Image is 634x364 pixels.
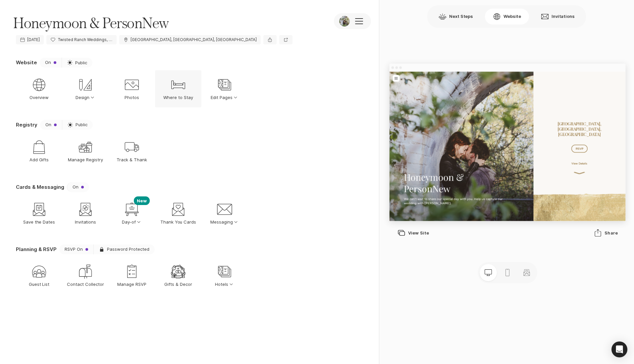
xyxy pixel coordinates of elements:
div: Gifts & Decor [170,264,186,280]
button: On [67,182,89,192]
svg: Preview desktop [485,269,493,277]
div: Manage RSVP [124,264,140,280]
p: Design [76,94,96,100]
a: Preview website [279,35,292,44]
a: Gifts & Decor [155,257,201,294]
button: Design [62,70,109,107]
a: Guest List [16,257,62,294]
div: Messaging [217,201,233,217]
p: Track & Thank [117,157,147,163]
a: Overview [16,70,62,107]
p: Cards & Messaging [16,183,64,190]
button: Invitations [533,9,583,25]
span: Public [76,122,87,127]
div: Invitations [78,201,93,217]
p: Planning & RSVP [16,246,57,253]
p: Invitations [75,219,96,225]
button: Hotels [201,257,248,294]
a: Where to Stay [155,70,201,107]
p: Photos [125,94,139,100]
button: On [40,120,62,130]
div: Save the Dates [31,201,47,217]
span: [DATE] [27,37,40,42]
p: Gifts & Decor [164,281,192,287]
p: Contact Collector [67,281,104,287]
p: Add Gifts [29,157,49,163]
div: Design [78,77,93,93]
p: Registry [16,121,37,128]
div: Manage Registry [78,139,93,155]
img: Event Photo [339,16,350,26]
button: RSVP On [59,244,93,254]
button: Password Protected [93,244,155,254]
div: Add Gifts [31,139,47,155]
p: Where to Stay [163,94,193,100]
p: New [134,196,150,205]
div: View Site [397,229,429,237]
button: Edit Pages [201,70,248,107]
div: Hotels [217,264,233,280]
p: Guest List [29,281,50,287]
div: Guest List [31,264,47,280]
div: Where to Stay [170,77,186,93]
p: Overview [29,94,49,100]
div: Contact Collector [78,264,93,280]
div: Track & Thank [124,139,140,155]
button: Website [485,9,529,25]
button: Share event information [263,35,277,44]
a: Manage Registry [62,132,109,170]
svg: Preview matching stationery [523,269,531,277]
div: Open Intercom Messenger [611,341,627,357]
a: Track & Thank [109,132,155,170]
p: Day-of [122,219,142,225]
p: Manage Registry [68,157,103,163]
p: Edit Pages [211,94,238,100]
svg: Preview mobile [504,269,512,277]
span: Honeymoon & PersonNew [13,13,169,32]
div: Day-of [124,201,140,217]
span: Password Protected [107,247,149,252]
button: NewDay-of [109,195,155,232]
a: Manage RSVP [109,257,155,294]
div: Photos [124,77,140,93]
button: Public [62,120,93,130]
a: Photos [109,70,155,107]
a: Thank You Cards [155,195,201,232]
button: Messaging [201,195,248,232]
p: Website [16,59,37,66]
p: Messaging [210,219,239,225]
a: Twisted Ranch Weddings, [STREET_ADDRESS][PERSON_NAME] [46,35,116,44]
p: Manage RSVP [117,281,146,287]
p: Thank You Cards [160,219,196,225]
p: Twisted Ranch Weddings, 7345 W Farm to Market Rd 243, Bertram, TX 78605, USA [58,37,113,42]
a: Save the Dates [16,195,62,232]
button: On [40,58,62,68]
p: Hotels [215,281,234,287]
div: Edit Pages [217,77,233,93]
div: Thank You Cards [170,201,186,217]
div: Share [594,229,618,237]
span: Public [75,60,87,66]
a: Contact Collector [62,257,109,294]
a: Invitations [62,195,109,232]
button: Menu [7,7,21,21]
a: [GEOGRAPHIC_DATA], [GEOGRAPHIC_DATA], [GEOGRAPHIC_DATA] [119,35,261,44]
button: Next Steps [431,9,481,25]
a: Add Gifts [16,132,62,170]
p: Save the Dates [23,219,55,225]
a: Public [62,58,92,68]
a: [DATE] [16,35,44,44]
div: Overview [31,77,47,93]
